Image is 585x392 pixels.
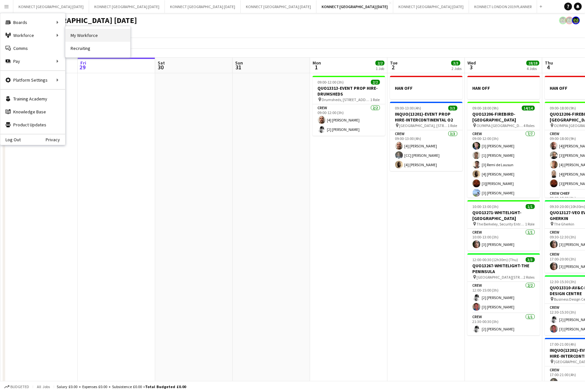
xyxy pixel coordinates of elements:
[158,60,165,66] span: Sat
[545,60,553,66] span: Thu
[313,60,321,66] span: Mon
[467,200,540,251] app-job-card: 10:00-13:00 (3h)1/1QUO13271-WHITELIGHT-[GEOGRAPHIC_DATA] The Berkeley, Security Entrance , [STREE...
[526,257,535,262] span: 3/3
[473,257,518,262] span: 12:00-00:30 (12h30m) (Thu)
[313,104,385,136] app-card-role: Crew2/209:00-12:00 (3h)[4] [PERSON_NAME][2] [PERSON_NAME]
[525,222,535,226] span: 1 Role
[371,80,380,85] span: 2/2
[467,229,540,251] app-card-role: Crew1/110:00-13:00 (3h)[3] [PERSON_NAME]
[527,66,539,71] div: 4 Jobs
[467,210,540,221] h3: QUO13271-WHITELIGHT-[GEOGRAPHIC_DATA]
[467,60,476,66] span: Wed
[0,74,65,86] div: Platform Settings
[473,106,499,110] span: 09:00-18:00 (9h)
[390,60,397,66] span: Tue
[57,384,186,389] div: Salary £0.00 + Expenses £0.00 + Subsistence £0.00 =
[473,204,499,209] span: 10:00-13:00 (3h)
[241,0,316,13] button: KONNECT [GEOGRAPHIC_DATA] [DATE]
[0,137,21,142] a: Log Out
[550,342,576,347] span: 17:00-21:00 (4h)
[389,63,397,71] span: 2
[46,137,65,142] a: Privacy
[376,66,384,71] div: 1 Job
[371,97,380,102] span: 1 Role
[467,130,540,209] app-card-role: Crew7/709:00-12:00 (3h)[3] [PERSON_NAME][1] [PERSON_NAME][3] Remi de Lausun[4] [PERSON_NAME][3][P...
[451,61,460,65] span: 3/3
[559,17,567,24] app-user-avatar: Konnect 24hr EMERGENCY NR*
[313,76,385,136] app-job-card: 09:00-12:00 (3h)2/2QUO13313-EVENT PROP HIRE-DRUMSHEDS Drumsheds, [STREET_ADDRESS][PERSON_NAME]1 R...
[89,0,165,13] button: KONNECT [GEOGRAPHIC_DATA] [DATE]
[466,63,476,71] span: 3
[467,282,540,313] app-card-role: Crew2/212:00-15:00 (3h)[2] [PERSON_NAME][3] [PERSON_NAME]
[477,275,524,280] span: [GEOGRAPHIC_DATA][STREET_ADDRESS]
[550,279,576,284] span: 12:30-15:30 (3h)
[526,61,539,65] span: 18/18
[469,0,537,13] button: KONNECT LONDON 2019 PLANNER
[157,63,165,71] span: 30
[395,106,421,110] span: 09:00-13:00 (4h)
[0,55,65,68] div: Pay
[145,384,186,389] span: Total Budgeted £0.00
[467,111,540,123] h3: QUO13206-FIREBIRD-[GEOGRAPHIC_DATA]
[467,263,540,274] h3: QUO13267-WHITELIGHT-THE PENINSULA
[36,384,51,389] span: All jobs
[452,66,462,71] div: 2 Jobs
[375,61,384,65] span: 2/2
[522,106,535,110] span: 14/14
[550,106,576,110] span: 09:00-18:00 (9h)
[390,102,463,171] app-job-card: 09:00-13:00 (4h)3/3INQUO(13201)-EVENT PROP HIRE-INTERCONTINENTAL O2 [GEOGRAPHIC_DATA], [STREET_AD...
[0,29,65,42] div: Workforce
[80,60,86,66] span: Fri
[526,204,535,209] span: 1/1
[316,0,393,13] button: KONNECT [GEOGRAPHIC_DATA] [DATE]
[467,85,540,91] h3: HAN OFF
[13,0,89,13] button: KONNECT [GEOGRAPHIC_DATA] [DATE]
[390,85,463,91] h3: HAN OFF
[477,222,525,226] span: The Berkeley, Security Entrance , [STREET_ADDRESS]
[0,105,65,118] a: Knowledge Base
[566,17,573,24] app-user-avatar: Konnect 24hr EMERGENCY NR*
[467,76,540,99] app-job-card: HAN OFF
[65,29,130,42] a: My Workforce
[79,63,86,71] span: 29
[10,385,29,389] span: Budgeted
[65,42,130,55] a: Recruiting
[318,80,344,85] span: 09:00-12:00 (3h)
[0,92,65,105] a: Training Academy
[322,97,371,102] span: Drumsheds, [STREET_ADDRESS][PERSON_NAME]
[234,63,243,71] span: 31
[524,275,535,280] span: 2 Roles
[572,17,580,24] app-user-avatar: Konnect 24hr EMERGENCY NR*
[0,42,65,55] a: Comms
[3,383,30,390] button: Budgeted
[393,0,469,13] button: KONNECT [GEOGRAPHIC_DATA] [DATE]
[235,60,243,66] span: Sun
[390,76,463,99] app-job-card: HAN OFF
[554,222,575,226] span: The Gherkin
[544,63,553,71] span: 4
[5,16,137,25] h1: KONNECT [GEOGRAPHIC_DATA] [DATE]
[399,123,448,128] span: [GEOGRAPHIC_DATA], [STREET_ADDRESS]
[165,0,241,13] button: KONNECT [GEOGRAPHIC_DATA] [DATE]
[390,130,463,171] app-card-role: Crew3/309:00-13:00 (4h)[4] [PERSON_NAME][CC] [PERSON_NAME][4] [PERSON_NAME]
[448,123,457,128] span: 1 Role
[312,63,321,71] span: 1
[467,253,540,335] app-job-card: 12:00-00:30 (12h30m) (Thu)3/3QUO13267-WHITELIGHT-THE PENINSULA [GEOGRAPHIC_DATA][STREET_ADDRESS]2...
[0,118,65,131] a: Product Updates
[477,123,524,128] span: OLYMPIA [GEOGRAPHIC_DATA]
[390,111,463,123] h3: INQUO(13201)-EVENT PROP HIRE-INTERCONTINENTAL O2
[467,102,540,198] app-job-card: 09:00-18:00 (9h)14/14QUO13206-FIREBIRD-[GEOGRAPHIC_DATA] OLYMPIA [GEOGRAPHIC_DATA]4 RolesCrew7/70...
[0,16,65,29] div: Boards
[524,123,535,128] span: 4 Roles
[448,106,457,110] span: 3/3
[313,85,385,97] h3: QUO13313-EVENT PROP HIRE-DRUMSHEDS
[467,313,540,335] app-card-role: Crew1/121:30-00:30 (3h)[2] [PERSON_NAME]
